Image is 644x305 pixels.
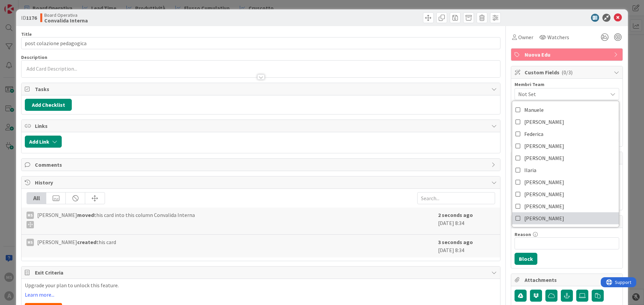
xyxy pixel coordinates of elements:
a: Manuele [512,104,619,116]
input: Search... [417,192,495,204]
span: [PERSON_NAME] [524,177,564,187]
b: 3 seconds ago [438,239,473,245]
a: [PERSON_NAME] [512,200,619,212]
b: Convalida Interna [44,18,88,23]
span: Board Operativa [44,12,88,18]
span: [PERSON_NAME] [524,153,564,163]
div: All [27,193,46,204]
span: Federica [524,129,543,139]
label: Reason [515,231,531,237]
span: Nuova Edu [525,51,610,59]
div: [DATE] 8:34 [438,211,495,231]
span: Tasks [35,85,488,93]
span: Manuele [524,105,544,115]
span: Support [14,1,31,9]
span: Description [21,54,47,60]
a: Learn more... [25,292,54,298]
button: Block [515,253,537,265]
span: [PERSON_NAME] [524,141,564,151]
span: Custom Fields [525,68,610,76]
span: [PERSON_NAME] [524,189,564,199]
div: [DATE] 8:34 [438,238,495,254]
span: ID [21,14,37,22]
div: MS [26,239,34,246]
span: [PERSON_NAME] [524,201,564,211]
a: [PERSON_NAME] [512,140,619,152]
input: type card name here... [21,37,500,49]
a: [PERSON_NAME] [512,152,619,164]
span: Owner [518,33,533,41]
span: Ilaria [524,165,536,175]
div: MS [26,212,34,219]
b: 1176 [26,14,37,21]
span: History [35,178,488,186]
span: Comments [35,161,488,169]
label: Title [21,31,32,37]
b: 2 seconds ago [438,212,473,218]
span: [PERSON_NAME] this card [37,238,116,246]
b: moved [77,212,94,218]
a: [PERSON_NAME] [512,212,619,224]
span: Attachments [525,276,610,284]
a: Ilaria [512,164,619,176]
span: [PERSON_NAME] [524,117,564,127]
span: [PERSON_NAME] [524,213,564,223]
a: [PERSON_NAME] [512,176,619,188]
button: Add Checklist [25,99,72,111]
b: created [77,239,96,245]
a: [PERSON_NAME] [512,116,619,128]
span: Watchers [547,33,569,41]
span: Links [35,122,488,130]
div: Membri Team [515,82,619,87]
button: Add Link [25,136,62,148]
span: Exit Criteria [35,269,488,277]
span: ( 0/3 ) [561,69,573,76]
span: Not Set [518,90,607,98]
span: [PERSON_NAME] this card into this column Convalida Interna [37,211,195,228]
a: [PERSON_NAME] [512,188,619,200]
a: Federica [512,128,619,140]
